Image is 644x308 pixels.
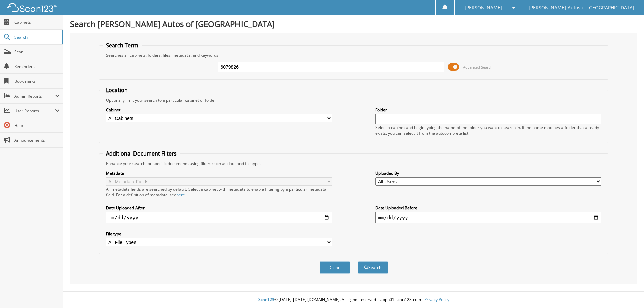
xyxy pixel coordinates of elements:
button: Clear [320,261,350,274]
span: Bookmarks [14,78,60,84]
div: Select a cabinet and begin typing the name of the folder you want to search in. If the name match... [375,125,601,136]
span: Reminders [14,64,60,69]
span: Scan123 [258,297,274,302]
label: Date Uploaded After [106,205,332,211]
label: Uploaded By [375,170,601,176]
a: Privacy Policy [424,297,449,302]
span: Scan [14,49,60,55]
legend: Location [103,86,131,94]
div: Optionally limit your search to a particular cabinet or folder [103,97,605,103]
span: User Reports [14,108,55,114]
div: © [DATE]-[DATE] [DOMAIN_NAME]. All rights reserved | appb01-scan123-com | [63,292,644,308]
input: start [106,212,332,223]
label: Cabinet [106,107,332,113]
div: Searches all cabinets, folders, files, metadata, and keywords [103,52,605,58]
img: scan123-logo-white.svg [7,3,57,12]
span: [PERSON_NAME] [465,6,502,10]
h1: Search [PERSON_NAME] Autos of [GEOGRAPHIC_DATA] [70,18,637,29]
legend: Additional Document Filters [103,150,180,157]
div: All metadata fields are searched by default. Select a cabinet with metadata to enable filtering b... [106,186,332,198]
label: File type [106,231,332,237]
span: Help [14,123,60,128]
a: here [176,192,185,198]
span: Admin Reports [14,93,55,99]
label: Date Uploaded Before [375,205,601,211]
button: Search [358,261,388,274]
label: Folder [375,107,601,113]
span: Cabinets [14,19,60,25]
span: Advanced Search [463,65,493,70]
legend: Search Term [103,42,142,49]
input: end [375,212,601,223]
label: Metadata [106,170,332,176]
span: [PERSON_NAME] Autos of [GEOGRAPHIC_DATA] [529,6,634,10]
div: Enhance your search for specific documents using filters such as date and file type. [103,161,605,166]
span: Search [14,34,59,40]
span: Announcements [14,137,60,143]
